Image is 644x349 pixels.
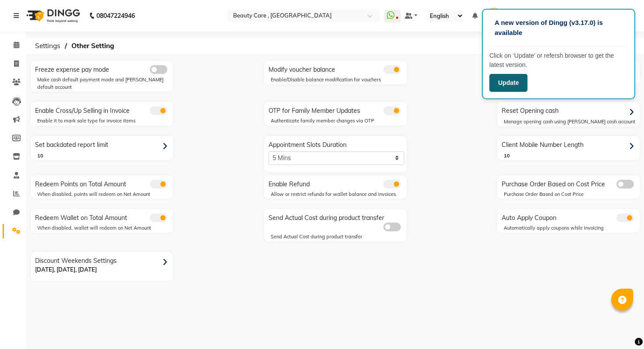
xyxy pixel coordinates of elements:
div: Client Mobile Number Length [499,138,640,152]
div: When disabled, points will redeem on Net Amount [37,191,173,198]
img: logo [22,3,82,28]
div: Redeem Wallet on Total Amount [33,211,173,223]
img: Ankit Jain [486,8,502,23]
div: Reset Opening cash [499,104,640,118]
div: Enable it to mark sale type for invoice items [37,117,173,125]
div: Set backdated report limit [33,138,173,152]
div: Enable/Disable balance modification for vouchers [271,76,407,84]
div: Allow or restrict refunds for wallet balance and invoices. [271,191,407,198]
div: Manage opening cash using [PERSON_NAME] cash account [504,118,640,126]
div: Enable Cross/Up Selling in Invoice [33,104,173,115]
div: Auto Apply Coupon [499,211,640,223]
div: Modify voucher balance [266,63,407,74]
div: Freeze expense pay mode [33,63,173,74]
div: OTP for Family Member Updates [266,104,407,115]
p: Click on ‘Update’ or refersh browser to get the latest version. [489,51,628,70]
div: Redeem Points on Total Amount [33,178,173,189]
div: 10 [37,152,173,160]
div: Authenticate family member changes via OTP [271,117,407,125]
div: Send Actual Cost during product transfer [266,211,407,231]
div: Discount Weekends Settings [33,254,173,281]
p: A new version of Dingg (v3.17.0) is available [495,18,623,38]
div: Automatically apply coupons while invoicing [504,224,640,232]
div: Purchase Order Based on Cost Price [504,191,640,198]
button: Update [489,74,527,92]
div: Appointment Slots Duration [266,138,407,165]
span: Settings [31,38,65,54]
b: 08047224946 [96,3,135,28]
div: Send Actual Cost during product transfer [271,233,407,241]
div: When disabled, wallet will redeem on Net Amount [37,224,173,232]
span: Other Setting [67,38,119,54]
div: Enable Refund [266,178,407,189]
div: Make cash default payment mode and [PERSON_NAME] default account [37,76,173,91]
p: [DATE], [DATE], [DATE] [35,265,171,274]
div: 10 [504,152,640,160]
div: Purchase Order Based on Cost Price [499,178,640,189]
